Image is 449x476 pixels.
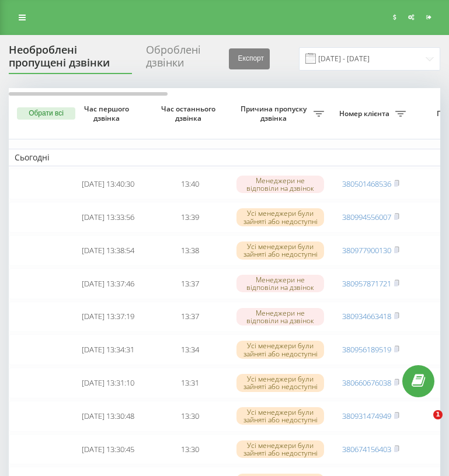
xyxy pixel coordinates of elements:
[409,410,437,438] iframe: Intercom live chat
[149,202,231,233] td: 13:39
[149,401,231,432] td: 13:30
[149,268,231,299] td: 13:37
[236,104,314,123] span: Причина пропуску дзвінка
[149,434,231,465] td: 13:30
[67,434,149,465] td: [DATE] 13:30:45
[236,407,324,425] div: Усі менеджери були зайняті або недоступні
[229,48,270,69] button: Експорт
[336,109,395,118] span: Номер клієнта
[67,268,149,299] td: [DATE] 13:37:46
[67,202,149,233] td: [DATE] 13:33:56
[236,308,324,325] div: Менеджери не відповіли на дзвінок
[236,275,324,292] div: Менеджери не відповіли на дзвінок
[342,344,391,355] a: 380956189519
[67,334,149,365] td: [DATE] 13:34:31
[67,367,149,398] td: [DATE] 13:31:10
[236,242,324,259] div: Усі менеджери були зайняті або недоступні
[433,410,443,419] span: 1
[342,444,391,454] a: 380674156403
[342,245,391,256] a: 380977900130
[67,235,149,266] td: [DATE] 13:38:54
[342,278,391,289] a: 380957871721
[67,401,149,432] td: [DATE] 13:30:48
[236,208,324,226] div: Усі менеджери були зайняті або недоступні
[149,334,231,365] td: 13:34
[67,302,149,332] td: [DATE] 13:37:19
[236,440,324,458] div: Усі менеджери були зайняті або недоступні
[236,374,324,391] div: Усі менеджери були зайняті або недоступні
[342,377,391,388] a: 380660676038
[342,311,391,321] a: 380934663418
[342,212,391,222] a: 380994556007
[9,44,132,74] div: Необроблені пропущені дзвінки
[342,411,391,421] a: 380931474949
[149,235,231,266] td: 13:38
[17,107,75,120] button: Обрати всі
[149,302,231,332] td: 13:37
[149,169,231,199] td: 13:40
[158,104,221,123] span: Час останнього дзвінка
[236,341,324,358] div: Усі менеджери були зайняті або недоступні
[342,178,391,189] a: 380501468536
[149,367,231,398] td: 13:31
[236,176,324,193] div: Менеджери не відповіли на дзвінок
[67,169,149,199] td: [DATE] 13:40:30
[76,104,140,123] span: Час першого дзвінка
[146,44,214,74] div: Оброблені дзвінки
